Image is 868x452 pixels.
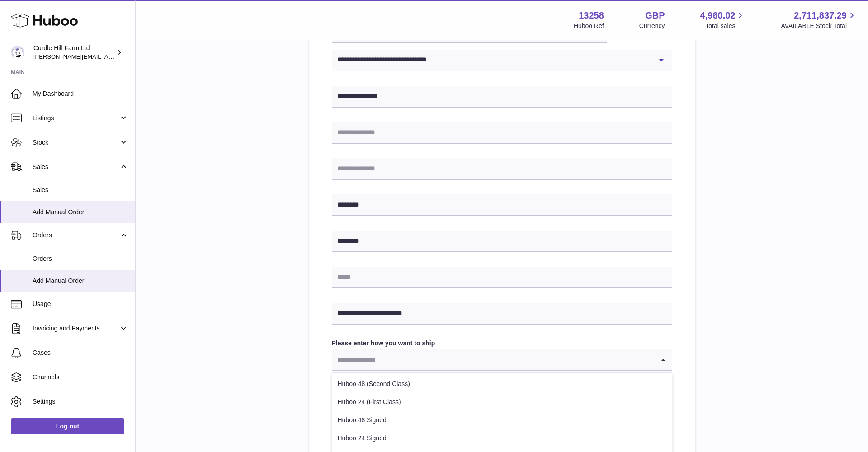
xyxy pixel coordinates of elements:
[33,138,119,147] span: Stock
[11,418,124,434] a: Log out
[579,9,604,22] strong: 13258
[645,9,665,22] strong: GBP
[700,9,736,22] span: 4,960.02
[33,254,128,263] span: Orders
[705,22,745,30] span: Total sales
[639,22,665,30] div: Currency
[33,348,128,357] span: Cases
[33,53,181,60] span: [PERSON_NAME][EMAIL_ADDRESS][DOMAIN_NAME]
[332,426,672,434] p: This will appear on the packing slip. e.g. 'Please contact us through Amazon'
[33,114,119,122] span: Listings
[33,163,119,171] span: Sales
[33,89,128,98] span: My Dashboard
[33,186,128,194] span: Sales
[332,403,654,424] input: Search for option
[332,403,672,424] div: Search for option
[33,397,128,406] span: Settings
[33,44,115,61] div: Curdle Hill Farm Ltd
[33,208,128,217] span: Add Manual Order
[781,9,857,30] a: 2,711,837.29 AVAILABLE Stock Total
[332,349,672,371] div: Search for option
[33,373,128,381] span: Channels
[33,324,119,333] span: Invoicing and Payments
[11,46,24,59] img: miranda@diddlysquatfarmshop.com
[332,386,672,396] h2: Optional extra fields
[332,349,654,370] input: Search for option
[33,231,119,240] span: Orders
[781,22,857,30] span: AVAILABLE Stock Total
[700,9,746,30] a: 4,960.02 Total sales
[794,9,847,22] span: 2,711,837.29
[332,339,672,348] label: Please enter how you want to ship
[33,300,128,308] span: Usage
[574,22,604,30] div: Huboo Ref
[33,277,128,285] span: Add Manual Order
